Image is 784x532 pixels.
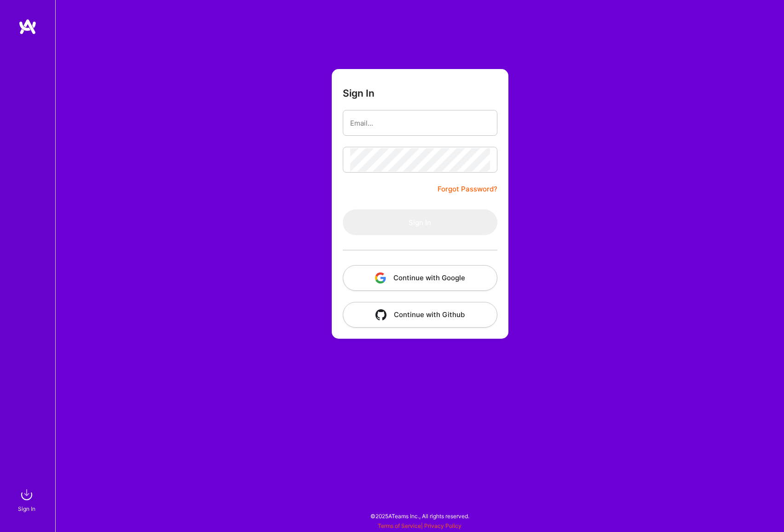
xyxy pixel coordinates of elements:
a: Forgot Password? [438,184,497,195]
a: Terms of Service [378,522,421,529]
img: icon [375,272,386,283]
div: Sign In [18,504,35,514]
button: Continue with Github [343,302,497,328]
a: Privacy Policy [424,522,461,529]
a: sign inSign In [19,486,36,514]
button: Continue with Google [343,265,497,291]
img: sign in [17,486,36,504]
button: Sign In [343,209,497,235]
div: © 2025 ATeams Inc., All rights reserved. [55,504,784,527]
img: icon [375,309,386,320]
img: logo [18,18,37,35]
input: Email... [350,111,490,135]
h3: Sign In [343,87,375,99]
span: | [378,522,461,529]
